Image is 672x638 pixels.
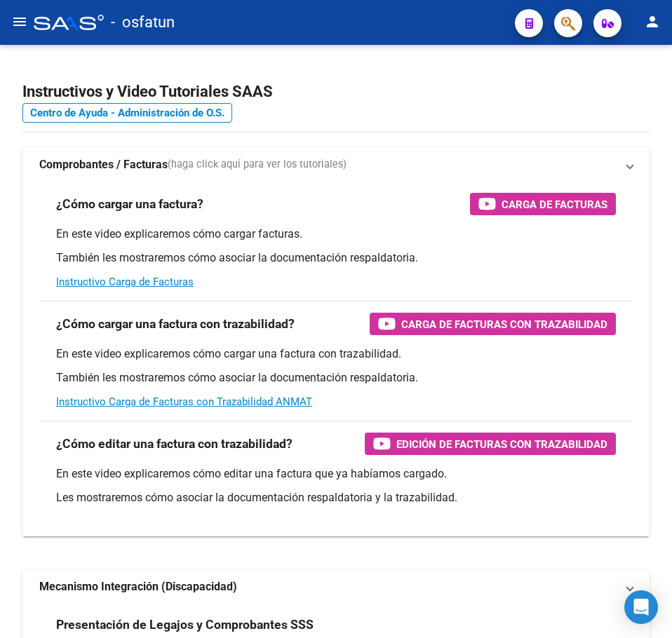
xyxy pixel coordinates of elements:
[401,315,607,333] span: Carga de Facturas con Trazabilidad
[56,466,616,482] p: En este video explicaremos cómo editar una factura que ya habíamos cargado.
[111,7,175,38] span: - osfatun
[39,157,168,172] strong: Comprobantes / Facturas
[11,13,28,30] mat-icon: menu
[56,346,616,362] p: En este video explicaremos cómo cargar una factura con trazabilidad.
[22,148,650,182] mat-expansion-panel-header: Comprobantes / Facturas(haga click aquí para ver los tutoriales)
[56,250,616,266] p: También les mostraremos cómo asociar la documentación respaldatoria.
[56,276,194,288] a: Instructivo Carga de Facturas
[56,370,616,386] p: También les mostraremos cómo asociar la documentación respaldatoria.
[644,13,661,30] mat-icon: person
[22,570,650,604] mat-expansion-panel-header: Mecanismo Integración (Discapacidad)
[56,615,314,634] h3: Presentación de Legajos y Comprobantes SSS
[168,157,347,172] span: (haga click aquí para ver los tutoriales)
[22,79,650,105] h2: Instructivos y Video Tutoriales SAAS
[365,433,616,455] button: Edición de Facturas con Trazabilidad
[22,103,232,123] a: Centro de Ayuda - Administración de O.S.
[56,314,295,334] h3: ¿Cómo cargar una factura con trazabilidad?
[56,395,312,408] a: Instructivo Carga de Facturas con Trazabilidad ANMAT
[370,313,616,335] button: Carga de Facturas con Trazabilidad
[396,435,607,453] span: Edición de Facturas con Trazabilidad
[22,182,650,536] div: Comprobantes / Facturas(haga click aquí para ver los tutoriales)
[56,194,203,214] h3: ¿Cómo cargar una factura?
[470,193,616,215] button: Carga de Facturas
[56,490,616,505] p: Les mostraremos cómo asociar la documentación respaldatoria y la trazabilidad.
[39,579,237,595] strong: Mecanismo Integración (Discapacidad)
[624,590,658,624] div: Open Intercom Messenger
[502,196,607,213] span: Carga de Facturas
[56,226,616,242] p: En este video explicaremos cómo cargar facturas.
[56,434,293,454] h3: ¿Cómo editar una factura con trazabilidad?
